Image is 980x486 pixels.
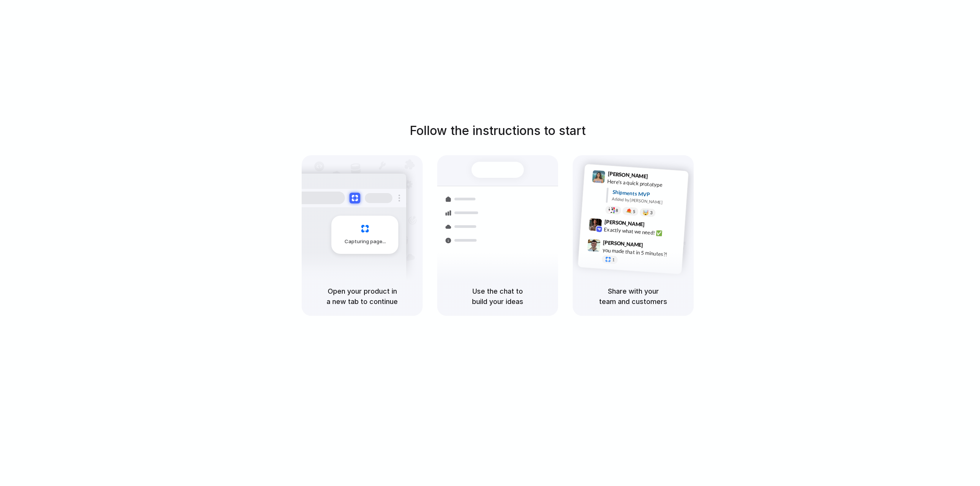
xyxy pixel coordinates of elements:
span: 5 [633,210,635,214]
div: Here's a quick prototype [607,177,684,190]
h5: Open your product in a new tab to continue [311,286,413,307]
span: 9:47 AM [645,242,661,251]
span: 9:41 AM [650,173,666,182]
span: [PERSON_NAME] [603,238,644,249]
div: Added by [PERSON_NAME] [612,196,682,207]
span: Capturing page [345,238,387,245]
span: 3 [650,211,653,215]
div: 🤯 [643,210,649,215]
h1: Follow the instructions to start [410,122,586,140]
span: 1 [612,258,615,262]
span: [PERSON_NAME] [604,218,645,229]
span: 9:42 AM [647,221,663,230]
span: [PERSON_NAME] [608,169,648,180]
div: you made that in 5 minutes?! [602,246,679,259]
div: Shipments MVP [612,188,683,201]
h5: Share with your team and customers [582,286,684,307]
h5: Use the chat to build your ideas [446,286,549,307]
div: Exactly what we need! ✅ [604,225,680,238]
span: 8 [616,208,618,213]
